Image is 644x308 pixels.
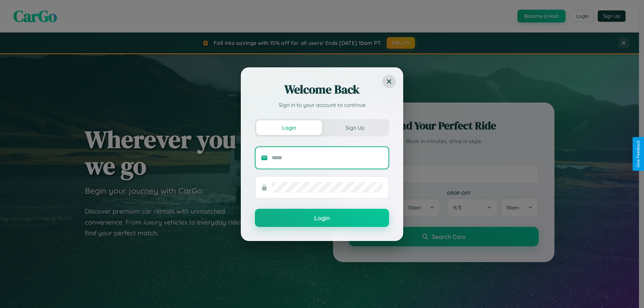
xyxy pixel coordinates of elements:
[322,120,388,135] button: Sign Up
[255,81,389,98] h2: Welcome Back
[255,209,389,227] button: Login
[255,101,389,109] p: Sign in to your account to continue
[256,120,322,135] button: Login
[636,140,641,168] div: Give Feedback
